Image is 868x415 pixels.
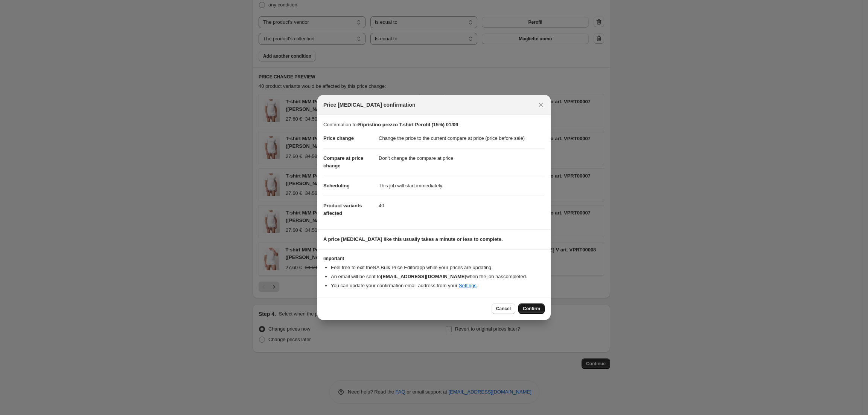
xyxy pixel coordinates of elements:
button: Close [536,100,546,110]
dd: This job will start immediately. [379,176,545,196]
p: Confirmation for [323,121,545,129]
span: Cancel [496,306,511,312]
dd: Don't change the compare at price [379,148,545,168]
dd: 40 [379,196,545,216]
span: Product variants affected [323,203,362,216]
span: Compare at price change [323,155,363,168]
button: Cancel [492,303,515,314]
li: Feel free to exit the NA Bulk Price Editor app while your prices are updating. [331,264,545,271]
span: Price [MEDICAL_DATA] confirmation [323,101,416,109]
span: Confirm [523,306,540,312]
span: Scheduling [323,183,350,188]
span: Price change [323,135,354,141]
button: Confirm [518,303,545,314]
b: [EMAIL_ADDRESS][DOMAIN_NAME] [381,274,466,279]
h3: Important [323,256,545,262]
li: You can update your confirmation email address from your . [331,282,545,289]
a: Settings [459,283,477,288]
b: A price [MEDICAL_DATA] like this usually takes a minute or less to complete. [323,236,503,242]
dd: Change the price to the current compare at price (price before sale) [379,129,545,148]
b: Ripristino prezzo T.shirt Perofil (15%) 01/09 [358,122,458,127]
li: An email will be sent to when the job has completed . [331,273,545,280]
